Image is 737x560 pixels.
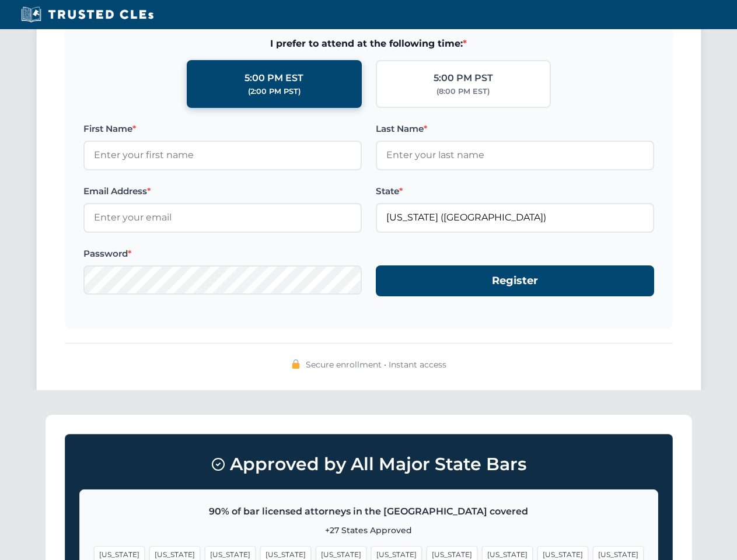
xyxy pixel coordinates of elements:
[79,449,658,480] h3: Approved by All Major State Bars
[83,122,362,136] label: First Name
[434,71,493,86] div: 5:00 PM PST
[376,122,654,136] label: Last Name
[291,359,301,369] img: 🔒
[18,6,157,23] img: Trusted CLEs
[244,71,303,86] div: 5:00 PM EST
[83,203,362,232] input: Enter your email
[248,86,301,97] div: (2:00 PM PST)
[376,141,654,170] input: Enter your last name
[94,504,644,519] p: 90% of bar licensed attorneys in the [GEOGRAPHIC_DATA] covered
[376,265,654,296] button: Register
[83,141,362,170] input: Enter your first name
[83,247,362,261] label: Password
[94,524,644,537] p: +27 States Approved
[306,358,446,371] span: Secure enrollment • Instant access
[83,184,362,198] label: Email Address
[436,86,490,97] div: (8:00 PM EST)
[376,184,654,198] label: State
[83,36,654,51] span: I prefer to attend at the following time:
[376,203,654,232] input: Florida (FL)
